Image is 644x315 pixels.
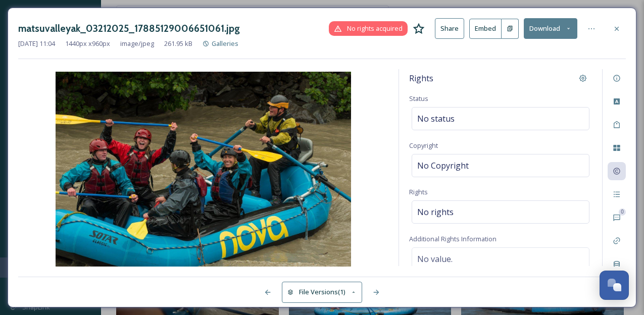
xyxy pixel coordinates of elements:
span: Rights [409,72,433,84]
span: Galleries [212,39,238,48]
span: No value. [417,253,453,265]
img: 0197dea7-e58b-98a7-2ecd-5f0f3a410b19.jpg [18,72,388,269]
span: 261.95 kB [164,39,192,48]
div: 0 [619,208,626,216]
span: Additional Rights Information [409,234,497,243]
span: Copyright [409,141,438,150]
h3: matsuvalleyak_03212025_17885129006651061.jpg [18,21,240,36]
span: [DATE] 11:04 [18,39,55,48]
span: No Copyright [417,160,469,172]
span: No rights [417,206,454,218]
span: No status [417,113,455,125]
span: Rights [409,187,428,196]
button: Share [435,18,464,39]
span: 1440 px x 960 px [65,39,110,48]
button: File Versions(1) [282,282,363,302]
button: Open Chat [600,271,629,300]
span: No rights acquired [347,24,403,33]
span: Status [409,94,428,103]
button: Embed [469,19,502,39]
button: Download [524,18,577,39]
span: image/jpeg [120,39,154,48]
